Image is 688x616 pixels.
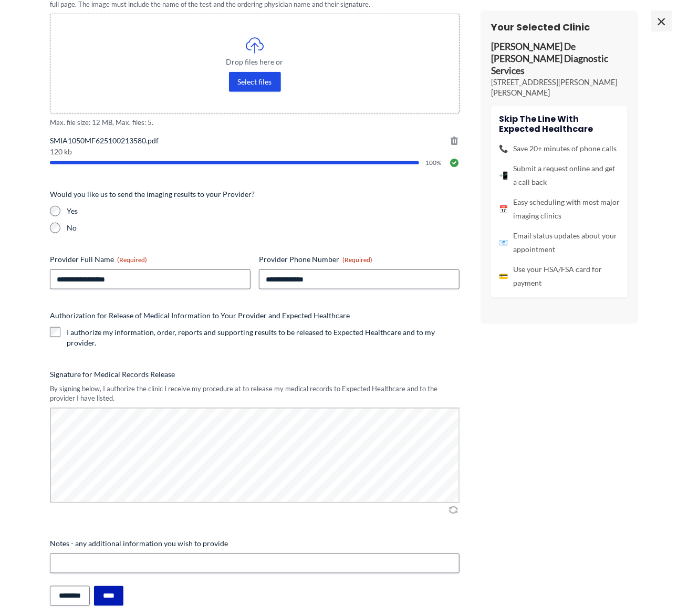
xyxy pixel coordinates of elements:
label: Signature for Medical Records Release [50,369,460,380]
span: 📲 [499,169,508,182]
li: Use your HSA/FSA card for payment [499,263,620,290]
li: Easy scheduling with most major imaging clinics [499,195,620,223]
label: Notes - any additional information you wish to provide [50,539,460,549]
span: (Required) [342,256,372,264]
span: 📅 [499,202,508,216]
label: Yes [67,206,460,216]
span: (Required) [117,256,147,264]
li: Save 20+ minutes of phone calls [499,142,620,155]
span: × [651,11,672,32]
button: select files, imaging order or prescription(required) [229,72,281,92]
legend: Authorization for Release of Medical Information to Your Provider and Expected Healthcare [50,310,350,321]
label: No [67,223,460,233]
span: 100% [425,160,443,166]
span: Max. file size: 12 MB, Max. files: 5. [50,118,460,128]
span: SMIA1050MF625100213580.pdf [50,135,460,146]
label: I authorize my information, order, reports and supporting results to be released to Expected Heal... [67,327,460,348]
span: 📧 [499,236,508,249]
span: 💳 [499,269,508,283]
span: Drop files here or [71,58,438,66]
legend: Would you like us to send the imaging results to your Provider? [50,189,255,200]
p: [STREET_ADDRESS][PERSON_NAME][PERSON_NAME] [491,77,628,98]
li: Email status updates about your appointment [499,229,620,256]
img: Clear Signature [447,505,460,515]
p: [PERSON_NAME] De [PERSON_NAME] Diagnostic Services [491,41,628,77]
h4: Skip the line with Expected Healthcare [499,114,620,134]
div: By signing below, I authorize the clinic I receive my procedure at to release my medical records ... [50,384,460,403]
span: 120 kb [50,148,460,155]
h3: Your Selected Clinic [491,21,628,33]
li: Submit a request online and get a call back [499,162,620,189]
label: Provider Phone Number [259,254,460,265]
label: Provider Full Name [50,254,251,265]
span: 📞 [499,142,508,155]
